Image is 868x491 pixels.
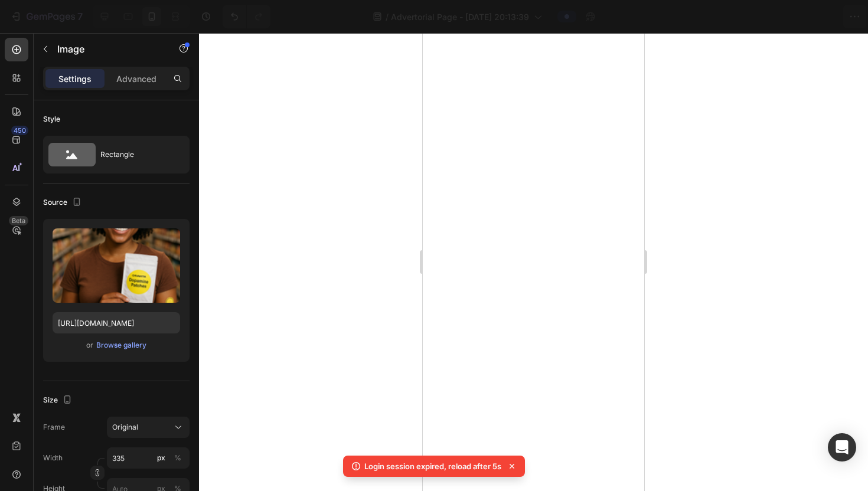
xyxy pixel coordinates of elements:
[223,5,270,28] div: Undo/Redo
[43,392,74,408] div: Size
[96,340,146,351] div: Browse gallery
[53,312,180,333] input: https://example.com/image.jpg
[5,5,88,28] button: 7
[57,42,158,56] p: Image
[43,453,63,463] label: Width
[789,5,839,28] button: Publish
[800,11,829,23] div: Publish
[116,73,156,85] p: Advanced
[756,12,775,22] span: Save
[171,451,185,465] button: px
[112,422,138,433] span: Original
[43,422,65,433] label: Frame
[107,447,190,469] input: px%
[43,114,60,125] div: Style
[386,11,389,23] span: /
[100,141,172,168] div: Rectangle
[174,453,181,463] div: %
[391,11,529,23] span: Advertorial Page - [DATE] 20:13:39
[364,460,501,472] p: Login session expired, reload after 5s
[43,195,84,211] div: Source
[58,73,92,85] p: Settings
[9,216,28,225] div: Beta
[154,451,168,465] button: %
[157,453,165,463] div: px
[53,228,180,303] img: preview-image
[96,339,147,351] button: Browse gallery
[107,417,190,438] button: Original
[828,433,856,461] div: Open Intercom Messenger
[11,126,28,135] div: 450
[86,338,93,352] span: or
[746,5,785,28] button: Save
[77,9,83,24] p: 7
[423,33,644,491] iframe: Design area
